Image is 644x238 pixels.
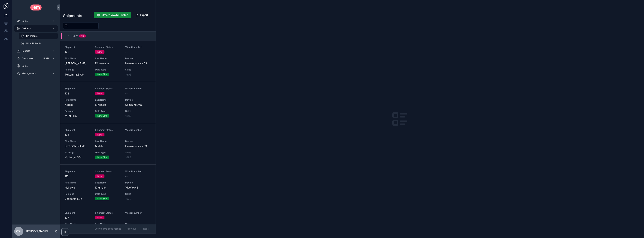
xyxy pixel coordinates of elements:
[22,49,30,52] span: Reports
[65,174,91,178] span: 112
[22,19,28,22] span: Sales
[125,133,127,137] span: --
[95,129,121,132] span: Shipment Status
[65,156,91,159] span: Vodacom 5Gb
[125,110,151,113] span: Sales
[14,25,58,32] a: Delivery
[65,129,91,132] span: Shipment
[22,57,33,60] span: Customers
[16,229,21,234] span: CW
[125,181,151,184] span: Device
[65,87,91,90] span: Shipment
[65,140,91,143] span: First Name
[95,223,121,226] span: Last Name
[65,144,91,148] span: [PERSON_NAME]
[22,27,31,30] span: Delivery
[125,68,151,71] span: Sales
[26,229,48,233] p: [PERSON_NAME]
[65,197,91,201] span: Vodacom 5Gb
[14,63,58,69] a: Sales
[125,211,151,214] span: Waybill number
[125,57,151,60] span: Device
[125,174,127,178] span: --
[19,33,58,39] a: Shipments
[26,42,41,45] span: Waybill Batch
[125,156,131,159] a: 1682
[22,72,36,75] span: Management
[60,40,156,82] a: Shipment129Shipment StatusNewWaybill number--First Name[PERSON_NAME]Last NameDibakwanaDeviceHuawe...
[63,13,82,18] h1: Shipments
[65,211,91,214] span: Shipment
[95,46,121,49] span: Shipment Status
[133,12,151,18] button: Export
[125,73,131,76] a: 1603
[65,110,91,113] span: Package
[125,192,151,195] span: Sales
[60,82,156,123] a: Shipment128Shipment StatusNewWaybill number--First NameXolisileLast NameMhlongoDeviceSamsung A06P...
[14,55,58,62] a: Customers12,378
[97,133,102,136] div: New
[97,50,102,54] div: New
[125,170,151,173] span: Waybill number
[125,87,151,90] span: Waybill number
[95,57,121,60] span: Last Name
[125,223,151,226] span: Device
[97,73,107,76] div: New Sim
[125,114,131,118] a: 1687
[95,140,121,143] span: Last Name
[19,40,58,47] a: Waybill Batch
[81,34,84,37] div: 16
[42,56,51,61] div: 12,378
[65,192,91,195] span: Package
[95,68,121,71] span: Data Type
[95,87,121,90] span: Shipment Status
[65,103,91,107] span: Xolisile
[125,140,151,143] span: Device
[125,98,151,101] span: Device
[60,165,156,206] a: Shipment112Shipment StatusNewWaybill number--First NameNelisiweLast NameKhumaloDeviceVivo Y04EPac...
[97,197,107,200] div: New Sim
[65,223,91,226] span: First Name
[125,129,151,132] span: Waybill number
[102,13,128,17] span: Create Waybill Batch
[125,216,127,220] span: --
[97,156,107,159] div: New Sim
[125,197,131,201] a: 1670
[60,123,156,165] a: Shipment124Shipment StatusNewWaybill number--First Name[PERSON_NAME]Last NameMatjilaDeviceHuawei ...
[95,211,121,214] span: Shipment Status
[125,103,151,107] span: Samsung A06
[14,18,58,24] a: Sales
[97,216,102,219] div: New
[97,114,107,118] div: New Sim
[65,46,91,49] span: Shipment
[125,50,127,54] span: --
[65,170,91,173] span: Shipment
[65,133,91,137] span: 124
[26,34,37,37] span: Shipments
[22,64,28,67] span: Sales
[95,192,121,195] span: Data Type
[14,48,58,54] a: Reports
[65,68,91,71] span: Package
[65,181,91,184] span: First Name
[95,181,121,184] span: Last Name
[65,73,91,76] span: Telkom 12.5 Gb
[95,110,121,113] span: Data Type
[94,12,131,18] button: Create Waybill Batch
[65,57,91,60] span: First Name
[95,61,121,65] span: Dibakwana
[65,50,91,54] span: 129
[97,174,102,178] div: New
[97,92,102,95] div: New
[14,70,58,77] a: Management
[72,34,78,37] span: New
[65,92,91,95] span: 128
[65,216,91,220] span: 107
[95,186,121,189] span: Khumalo
[65,61,91,65] span: [PERSON_NAME]
[65,98,91,101] span: First Name
[125,92,127,95] span: --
